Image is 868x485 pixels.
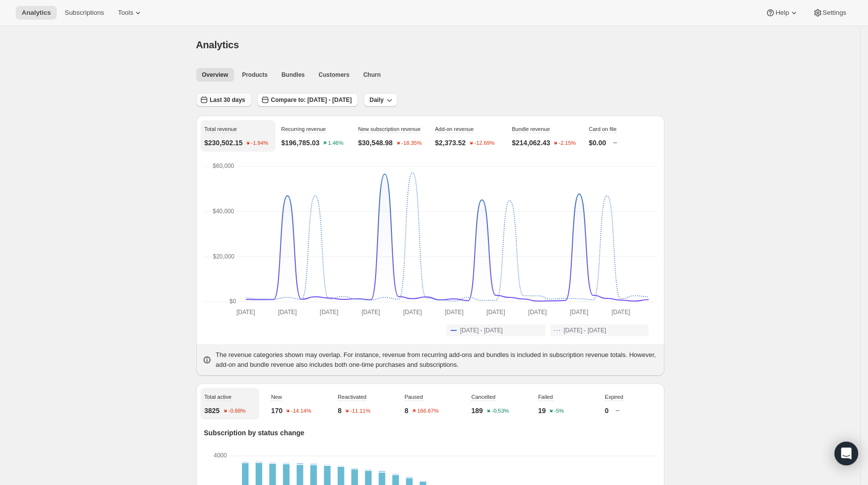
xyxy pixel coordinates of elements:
p: 170 [271,406,282,416]
span: Overview [202,71,228,79]
span: Bundles [281,71,305,79]
rect: Expired-6 0 [296,458,303,459]
text: -5% [555,408,564,414]
text: -0.53% [491,408,509,414]
text: [DATE] [403,309,421,316]
text: -11.11% [350,408,371,414]
text: 4000 [213,452,227,459]
rect: Reactivated-2 1 [310,463,316,464]
text: [DATE] [528,309,547,316]
rect: Reactivated-2 1 [365,469,371,470]
span: Total revenue [205,126,237,132]
button: Analytics [16,6,57,20]
span: Products [242,71,268,79]
button: Compare to: [DATE] - [DATE] [257,93,358,107]
p: $214,062.43 [512,138,551,148]
text: [DATE] [570,309,589,316]
rect: Expired-6 0 [365,464,371,465]
span: New subscription revenue [358,126,421,132]
span: Expired [605,394,623,400]
rect: Expired-6 0 [242,456,248,457]
text: -18.35% [401,140,421,146]
span: Subscriptions [65,9,104,17]
p: 0 [605,406,609,416]
rect: New-1 12 [296,463,303,465]
rect: New-1 2 [419,481,426,482]
text: $60,000 [212,162,234,169]
p: 8 [405,406,409,416]
rect: New-1 5 [269,463,276,464]
text: [DATE] [445,309,463,316]
rect: Expired-6 0 [406,472,412,473]
span: Card on file [589,126,617,132]
rect: Expired-6 0 [310,458,316,459]
rect: Expired-6 0 [283,458,289,459]
text: $20,000 [213,253,235,260]
text: -1.94% [251,140,269,146]
p: $196,785.03 [281,138,320,148]
rect: New-1 9 [310,464,316,465]
span: Recurring revenue [281,126,326,132]
rect: Expired-6 0 [351,463,357,464]
text: 1.46% [328,140,344,146]
rect: Reactivated-2 1 [406,476,412,477]
span: Analytics [22,9,51,17]
span: Customers [318,71,349,79]
span: [DATE] - [DATE] [564,326,606,334]
rect: New-1 11 [379,471,385,473]
p: 8 [338,406,342,416]
span: Compare to: [DATE] - [DATE] [271,96,352,104]
text: [DATE] [486,309,505,316]
rect: Expired-6 0 [392,469,398,470]
rect: New-1 5 [338,466,344,467]
rect: New-1 7 [392,474,398,475]
p: $30,548.98 [358,138,393,148]
rect: New-1 4 [324,465,330,466]
text: [DATE] [319,309,338,316]
span: Tools [118,9,133,17]
span: [DATE] - [DATE] [460,326,503,334]
button: [DATE] - [DATE] [447,324,545,336]
span: Reactivated [338,394,366,400]
span: Add-on revenue [435,126,474,132]
p: $2,373.52 [435,138,466,148]
text: 166.67% [417,408,439,414]
p: $230,502.15 [205,138,243,148]
p: $0.00 [589,138,606,148]
rect: New-1 5 [283,463,289,464]
span: Total active [205,394,232,400]
span: Churn [363,71,381,79]
button: [DATE] - [DATE] [550,324,649,336]
rect: Expired-6 0 [379,466,385,467]
div: Open Intercom Messenger [834,442,858,465]
span: Bundle revenue [512,126,550,132]
text: [DATE] [236,309,255,316]
span: Failed [538,394,553,400]
text: $40,000 [212,208,234,215]
text: -0.88% [228,408,245,414]
button: Last 30 days [196,93,251,107]
rect: Expired-6 0 [269,457,276,458]
rect: New-1 6 [365,470,371,471]
text: -2.15% [559,140,576,146]
rect: New-1 7 [255,462,262,463]
text: $0 [229,298,236,305]
p: 189 [471,406,483,416]
text: [DATE] [611,309,630,316]
span: Help [775,9,789,17]
text: -12.69% [474,140,494,146]
rect: Expired-6 0 [419,476,426,477]
rect: New-1 5 [351,468,357,469]
p: Subscription by status change [204,428,657,438]
span: Analytics [196,39,239,50]
text: -14.14% [291,408,312,414]
p: 19 [538,406,546,416]
rect: Expired-6 0 [324,459,330,460]
span: Settings [823,9,846,17]
span: New [271,394,282,400]
span: Daily [370,96,384,104]
rect: Expired-6 0 [255,456,262,457]
span: Cancelled [471,394,495,400]
p: The revenue categories shown may overlap. For instance, revenue from recurring add-ons and bundle... [216,350,659,370]
text: [DATE] [361,309,380,316]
